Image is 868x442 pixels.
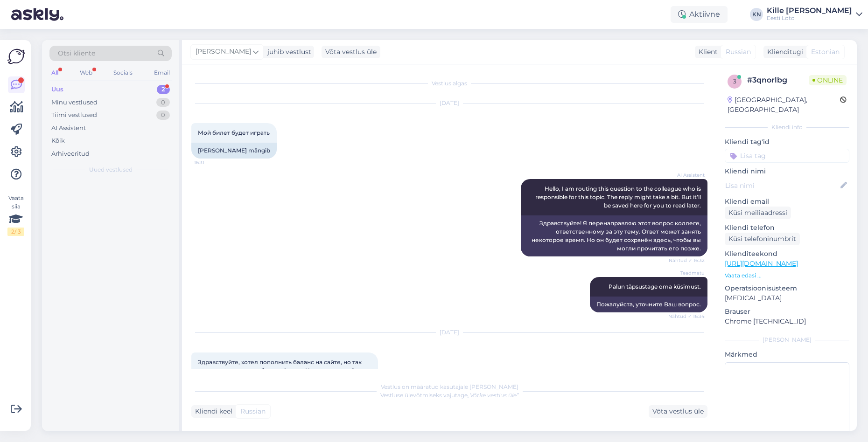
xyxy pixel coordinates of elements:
div: KN [750,8,763,21]
span: Russian [726,47,751,57]
input: Lisa tag [725,149,849,163]
div: Aktiivne [671,6,728,23]
div: juhib vestlust [264,47,311,57]
p: [MEDICAL_DATA] [725,293,849,303]
span: Palun täpsustage oma küsimust. [609,283,701,290]
div: [DATE] [191,99,707,107]
span: 3 [733,78,736,85]
div: Uus [51,85,63,94]
p: Klienditeekond [725,249,849,259]
p: Kliendi telefon [725,223,849,233]
div: Kliendi info [725,123,849,131]
div: 0 [156,98,170,107]
div: 2 / 3 [7,228,24,236]
span: Vestluse ülevõtmiseks vajutage [380,392,519,399]
div: Socials [112,67,134,79]
p: Märkmed [725,350,849,359]
span: Nähtud ✓ 16:32 [669,257,705,264]
span: Estonian [811,47,840,57]
span: Nähtud ✓ 16:34 [668,313,705,320]
div: Klienditugi [763,47,803,57]
div: [DATE] [191,328,707,337]
div: [GEOGRAPHIC_DATA], [GEOGRAPHIC_DATA] [728,95,840,115]
div: Küsi telefoninumbrit [725,233,800,245]
div: Web [78,67,94,79]
div: Tiimi vestlused [51,110,97,120]
span: [PERSON_NAME] [196,47,251,57]
span: Vestlus on määratud kasutajale [PERSON_NAME] [381,383,518,390]
div: Minu vestlused [51,98,98,107]
div: # 3qnorlbg [747,75,809,86]
p: Kliendi email [725,197,849,207]
a: [URL][DOMAIN_NAME] [725,259,798,268]
div: [PERSON_NAME] [725,336,849,344]
span: Uued vestlused [89,166,133,174]
div: 0 [156,110,170,120]
span: Здравствуйте, хотел пополнить баланс на сайте, но так ничего и не пришло, баланс 0 евро. Что мне ... [198,359,363,374]
div: Võta vestlus üle [649,405,707,418]
input: Lisa nimi [725,180,839,191]
i: „Võtke vestlus üle” [468,392,519,399]
span: 16:31 [194,159,229,166]
p: Vaata edasi ... [725,271,849,280]
div: Здравствуйте! Я перенаправляю этот вопрос коллеге, ответственному за эту тему. Ответ может занять... [521,215,707,256]
div: Arhiveeritud [51,149,90,159]
p: Chrome [TECHNICAL_ID] [725,317,849,326]
p: Kliendi nimi [725,166,849,176]
span: Russian [240,407,266,416]
div: Email [152,67,172,79]
span: Online [809,75,847,85]
div: Kliendi keel [191,407,232,416]
div: AI Assistent [51,124,86,133]
div: Võta vestlus üle [322,46,380,58]
div: Vaata siia [7,194,24,236]
div: Kille [PERSON_NAME] [767,7,852,14]
p: Kliendi tag'id [725,137,849,147]
span: Teadmatu [670,269,705,276]
span: AI Assistent [670,172,705,179]
span: Hello, I am routing this question to the colleague who is responsible for this topic. The reply m... [535,185,702,209]
div: Klient [695,47,718,57]
div: Пожалуйста, уточните Ваш вопрос. [590,297,707,312]
div: Vestlus algas [191,79,707,88]
div: Kõik [51,136,65,145]
img: Askly Logo [7,48,25,65]
p: Operatsioonisüsteem [725,283,849,293]
div: All [49,67,60,79]
div: Eesti Loto [767,14,852,22]
div: Küsi meiliaadressi [725,207,791,219]
span: Мой билет будет играть [198,129,270,136]
div: [PERSON_NAME] mängib [191,143,277,159]
p: Brauser [725,307,849,317]
a: Kille [PERSON_NAME]Eesti Loto [767,7,862,22]
div: 2 [157,85,170,94]
span: Otsi kliente [58,48,95,58]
